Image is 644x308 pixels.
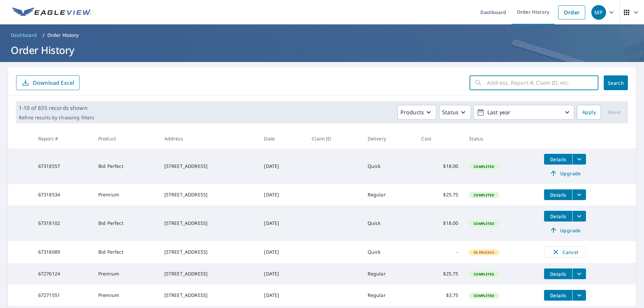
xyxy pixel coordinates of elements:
[12,7,91,17] img: EV Logo
[548,292,568,299] span: Details
[33,263,93,285] td: 67276124
[362,205,416,241] td: Quick
[19,104,94,112] p: 1-10 of 835 records shown
[572,211,586,222] button: filesDropdownBtn-67318102
[416,263,464,285] td: $25.75
[33,148,93,184] td: 67318557
[470,272,498,276] span: Completed
[416,148,464,184] td: $18.00
[470,193,498,197] span: Completed
[33,129,93,148] th: Report #
[93,148,159,184] td: Bid Perfect
[93,285,159,306] td: Premium
[259,129,306,148] th: Date
[259,285,306,306] td: [DATE]
[544,154,572,165] button: detailsBtn-67318557
[259,205,306,241] td: [DATE]
[416,205,464,241] td: $18.00
[544,268,572,279] button: detailsBtn-67276124
[416,241,464,263] td: -
[8,30,636,41] nav: breadcrumb
[572,290,586,301] button: filesDropdownBtn-67271551
[306,129,362,148] th: Claim ID
[16,75,79,90] button: Download Excel
[485,107,563,118] p: Last year
[8,43,636,57] h1: Order History
[544,211,572,222] button: detailsBtn-67318102
[362,184,416,205] td: Regular
[19,115,94,121] p: Refine results by choosing filters
[164,191,254,198] div: [STREET_ADDRESS]
[464,129,539,148] th: Status
[362,148,416,184] td: Quick
[551,248,579,256] span: Cancel
[470,164,498,169] span: Completed
[470,250,498,255] span: In Process
[164,220,254,227] div: [STREET_ADDRESS]
[582,108,596,117] span: Apply
[93,263,159,285] td: Premium
[572,189,586,200] button: filesDropdownBtn-67318534
[164,292,254,299] div: [STREET_ADDRESS]
[544,168,586,179] a: Upgrade
[93,241,159,263] td: Bid Perfect
[572,268,586,279] button: filesDropdownBtn-67276124
[548,156,568,163] span: Details
[362,241,416,263] td: Quick
[572,154,586,165] button: filesDropdownBtn-67318557
[591,5,606,20] div: MP
[362,285,416,306] td: Regular
[164,163,254,170] div: [STREET_ADDRESS]
[362,129,416,148] th: Delivery
[93,205,159,241] td: Bid Perfect
[470,221,498,226] span: Completed
[259,263,306,285] td: [DATE]
[397,105,436,120] button: Products
[33,241,93,263] td: 67318089
[259,184,306,205] td: [DATE]
[259,148,306,184] td: [DATE]
[544,225,586,236] a: Upgrade
[416,184,464,205] td: $25.75
[548,213,568,220] span: Details
[93,129,159,148] th: Product
[164,249,254,255] div: [STREET_ADDRESS]
[8,30,40,41] a: Dashboard
[548,271,568,277] span: Details
[548,192,568,198] span: Details
[609,80,623,86] span: Search
[33,205,93,241] td: 67318102
[43,31,45,39] li: /
[416,129,464,148] th: Cost
[548,226,582,234] span: Upgrade
[544,189,572,200] button: detailsBtn-67318534
[47,32,79,39] p: Order History
[33,285,93,306] td: 67271551
[604,75,628,90] button: Search
[548,169,582,177] span: Upgrade
[11,32,37,39] span: Dashboard
[33,79,74,86] p: Download Excel
[544,246,586,258] button: Cancel
[159,129,259,148] th: Address
[470,293,498,298] span: Completed
[442,108,459,116] p: Status
[544,290,572,301] button: detailsBtn-67271551
[439,105,471,120] button: Status
[400,108,424,116] p: Products
[93,184,159,205] td: Premium
[259,241,306,263] td: [DATE]
[474,105,574,120] button: Last year
[577,105,601,120] button: Apply
[362,263,416,285] td: Regular
[487,73,598,92] input: Address, Report #, Claim ID, etc.
[416,285,464,306] td: $3.75
[558,5,585,19] a: Order
[33,184,93,205] td: 67318534
[164,270,254,277] div: [STREET_ADDRESS]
